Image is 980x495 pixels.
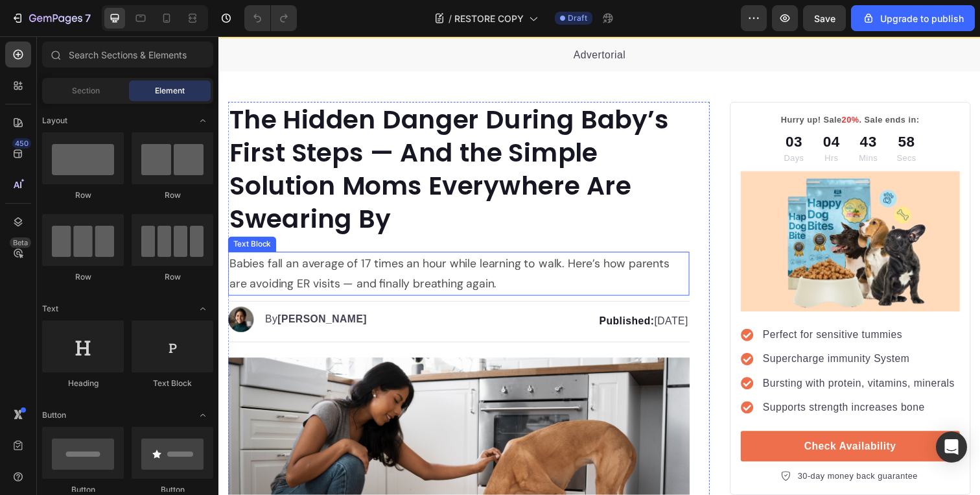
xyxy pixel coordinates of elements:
[862,12,964,25] div: Upgrade to publish
[244,5,297,31] div: Undo/Redo
[454,12,524,25] span: RESTORE COPY
[10,237,31,248] div: Beta
[936,431,967,463] div: Open Intercom Messenger
[654,119,673,132] p: Mins
[388,285,445,296] strong: Published:
[5,5,97,31] button: 7
[42,271,124,283] div: Row
[12,138,31,149] div: 450
[42,42,213,67] input: Search Sections & Elements
[449,12,452,25] span: /
[556,322,752,338] p: Supercharge immunity System
[654,97,673,119] div: 43
[10,67,481,205] h1: The Hidden Danger During Baby’s First Steps — And the Simple Solution Moms Everywhere Are Swearin...
[72,85,100,97] span: Section
[60,284,152,295] strong: [PERSON_NAME]
[618,97,635,119] div: 04
[577,119,598,132] p: Days
[192,110,213,131] span: Toggle open
[132,378,213,389] div: Text Block
[42,115,67,127] span: Layout
[814,13,835,24] span: Save
[155,85,185,97] span: Element
[218,36,980,495] iframe: Design area
[12,207,56,219] div: Text Block
[47,282,151,297] p: By
[132,189,213,201] div: Row
[42,409,66,421] span: Button
[10,276,36,302] img: 495611768014373769-1d8ab5cd-34d1-43cc-ab47-08c6e231f190.png
[533,404,757,435] a: Check Availability
[219,284,479,299] p: [DATE]
[42,378,124,389] div: Heading
[618,119,635,132] p: Hrs
[592,443,714,456] p: 30-day money back guarantee
[556,347,752,363] p: Bursting with protein, vitamins, minerals
[693,119,713,132] p: Secs
[11,222,480,264] p: Babies fall an average of 17 times an hour while learning to walk. Here’s how parents are avoidin...
[556,372,752,387] p: Supports strength increases bone
[132,271,213,283] div: Row
[598,411,692,427] div: Check Availability
[533,138,757,282] img: 495611768014373769-98a09d72-cc04-4af0-a217-db045d9ab775.png
[192,405,213,426] span: Toggle open
[693,97,713,119] div: 58
[803,5,846,31] button: Save
[42,189,124,201] div: Row
[42,303,58,315] span: Text
[851,5,975,31] button: Upgrade to publish
[636,81,655,91] span: 20%
[192,298,213,319] span: Toggle open
[535,80,756,93] p: Hurry up! Sale . Sale ends in:
[556,298,752,313] p: Perfect for sensitive tummies
[85,10,91,26] p: 7
[1,12,776,27] p: Advertorial
[577,97,598,119] div: 03
[568,12,587,24] span: Draft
